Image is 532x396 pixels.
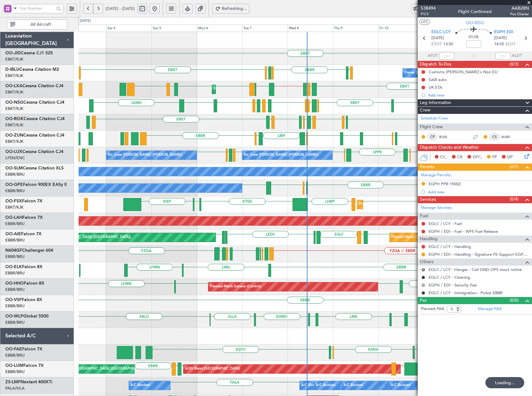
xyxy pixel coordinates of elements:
[510,5,529,11] span: AAB28N
[333,25,378,32] div: Thu 9
[5,67,59,72] a: D-IBLUCessna Citation M2
[420,107,430,114] span: Crew
[343,381,363,390] div: A/C Booked
[489,133,500,140] div: CS
[359,200,431,209] div: Planned Maint Kortrijk-[GEOGRAPHIC_DATA]
[5,188,25,194] a: EBBR/BRU
[16,22,65,27] span: All Aircraft
[5,182,23,187] span: OO-GPE
[244,151,318,160] div: No Crew [PERSON_NAME] ([PERSON_NAME])
[5,232,42,236] a: OO-AIEFalcon 7X
[5,205,23,210] a: EBKT/KJK
[5,56,23,62] a: EBKT/KJK
[421,268,425,272] button: R
[429,85,442,90] div: UK ETA
[108,151,182,160] div: No Crew [PERSON_NAME] ([PERSON_NAME])
[429,267,522,272] a: EGLC / LCY - Hangar - Call GND OPS short notice
[427,133,438,140] div: CP
[428,92,529,98] div: Add new
[5,100,64,105] a: OO-NSGCessna Citation CJ4
[5,166,23,170] span: OO-SLM
[420,61,451,68] span: Dispatch To-Dos
[428,53,438,59] span: ATOT
[429,221,462,226] a: EGLC / LCY - Fuel
[439,52,454,60] input: --:--
[478,306,502,312] a: Manage PAX
[5,150,22,154] span: OO-LUX
[420,213,428,220] span: Fuel
[5,232,21,236] span: OO-AIE
[421,205,452,211] a: Manage Services
[429,244,471,249] a: EGLC / LCY - Handling
[106,25,152,32] div: Sat 4
[457,154,462,160] span: CR
[197,25,242,32] div: Mon 6
[5,369,25,375] a: EBBR/BRU
[494,29,513,35] span: EGPH EDI
[5,73,23,79] a: EBKT/KJK
[5,281,44,286] a: OO-HHOFalcon 8X
[5,106,23,111] a: EBKT/KJK
[421,115,448,122] a: Schedule Crew
[429,181,461,187] div: EGPH PPR 1500Z
[5,320,25,325] a: EBBR/BRU
[5,385,25,391] a: FALA/HLA
[429,69,498,74] div: Customs [PERSON_NAME]'s Non EU
[130,381,150,390] div: A/C Booked
[5,100,23,105] span: OO-NSG
[431,29,451,35] span: EGLC LCY
[420,124,443,131] span: Flight Crew
[5,254,25,259] a: EBBR/BRU
[50,364,163,374] div: Planned Maint [GEOGRAPHIC_DATA] ([GEOGRAPHIC_DATA] National)
[510,196,519,202] span: (0/4)
[443,41,453,47] span: 13:50
[80,18,91,24] div: [DATE]
[5,122,23,128] a: EBKT/KJK
[185,364,240,374] div: AOG Maint [GEOGRAPHIC_DATA]
[429,282,477,288] a: EGPH / EDI - Security Fee
[510,164,519,170] span: (0/1)
[5,199,22,203] span: OO-FSX
[421,11,436,17] span: P1/3
[5,199,43,203] a: OO-FSXFalcon 7X
[5,363,23,368] span: OO-LUM
[420,236,438,243] span: Handling
[510,11,529,17] span: Pos Charter
[469,34,479,40] span: 01:05
[5,298,42,302] a: OO-VSFFalcon 8X
[378,25,424,32] div: Fri 10
[5,215,22,220] span: OO-LAH
[419,19,430,25] button: UTC
[458,8,492,15] div: Flight Confirmed
[5,51,53,55] a: OO-JIDCessna CJ1 525
[5,133,64,137] a: OO-ZUNCessna Citation CJ4
[5,347,22,351] span: OO-FAE
[510,61,519,67] span: (0/3)
[5,265,43,269] a: OO-ELKFalcon 8X
[429,77,447,82] div: GAR auto
[510,297,519,304] span: (0/0)
[440,154,447,160] span: CC,
[5,303,25,309] a: EBBR/BRU
[466,20,484,26] span: OO-NSG
[5,221,25,227] a: EBBR/BRU
[5,314,48,318] a: OO-WLPGlobal 5500
[5,265,22,269] span: OO-ELK
[5,89,23,95] a: EBKT/KJK
[5,67,19,72] span: D-IBLU
[5,166,64,170] a: OO-SLMCessna Citation XLS
[5,248,22,253] span: N604GF
[473,154,482,160] span: DFC,
[494,35,507,41] span: [DATE]
[212,4,249,14] button: Refreshing...
[420,196,436,203] span: Services
[439,134,453,140] a: BUN
[421,172,451,178] a: Manage Permits
[429,252,529,257] a: EGPH / EDI - Handling - Signature Flt Support EGPH / EDI
[428,189,529,195] div: Add new
[301,381,321,390] div: A/C Booked
[429,275,470,280] a: EGLC / LCY - Cleaning
[507,154,513,160] span: DP
[5,117,65,121] a: OO-ROKCessna Citation CJ4
[5,155,25,161] a: LFSN/ENC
